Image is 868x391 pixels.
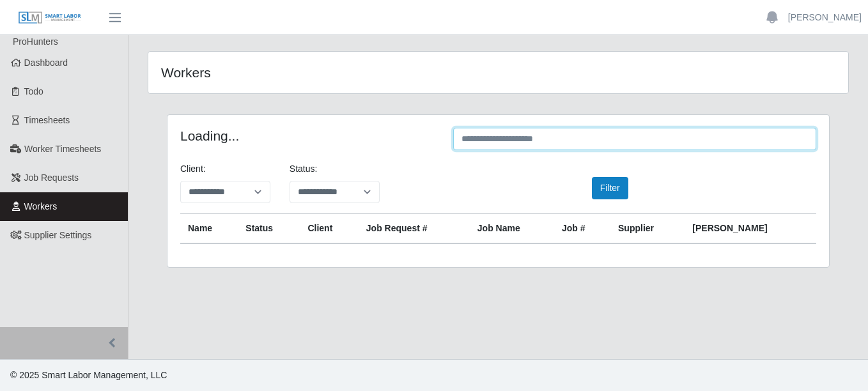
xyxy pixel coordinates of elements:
[788,11,862,24] a: [PERSON_NAME]
[24,230,92,240] span: Supplier Settings
[24,86,43,96] span: Todo
[470,214,554,244] th: Job Name
[13,36,58,47] span: ProHunters
[180,214,238,244] th: Name
[610,214,685,244] th: Supplier
[359,214,470,244] th: Job Request #
[300,214,358,244] th: Client
[24,144,101,154] span: Worker Timesheets
[161,65,431,80] h4: Workers
[238,214,300,244] th: Status
[180,128,434,144] h4: Loading...
[24,115,70,125] span: Timesheets
[24,172,79,183] span: Job Requests
[685,214,816,244] th: [PERSON_NAME]
[180,162,206,176] label: Client:
[554,214,610,244] th: Job #
[24,57,68,68] span: Dashboard
[592,177,628,199] button: Filter
[18,11,82,25] img: SLM Logo
[24,201,58,211] span: Workers
[290,162,318,176] label: Status:
[10,370,167,380] span: © 2025 Smart Labor Management, LLC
